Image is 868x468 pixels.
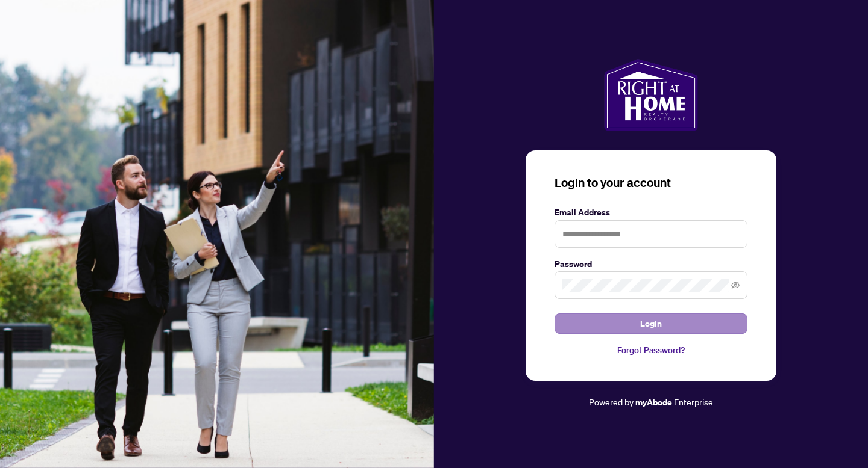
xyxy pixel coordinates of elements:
span: Powered by [589,396,634,407]
a: myAbode [635,396,672,409]
button: Login [555,313,747,334]
h3: Login to your account [555,174,747,191]
label: Password [555,257,747,271]
img: ma-logo [604,59,697,131]
span: Enterprise [674,396,713,407]
span: Login [640,314,662,333]
span: eye-invisible [731,281,740,289]
label: Email Address [555,206,747,219]
a: Forgot Password? [555,343,747,357]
